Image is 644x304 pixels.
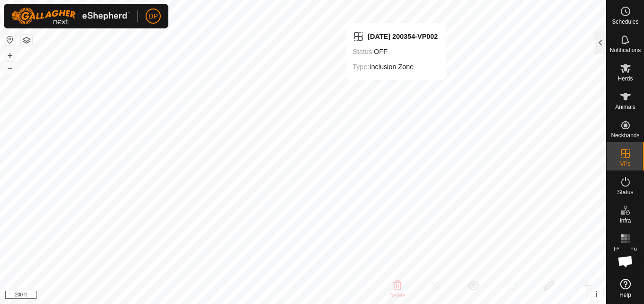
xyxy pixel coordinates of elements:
div: [DATE] 200354-VP002 [353,31,438,42]
span: Neckbands [611,133,639,138]
label: Type: [353,63,369,71]
a: Privacy Policy [266,292,301,300]
span: Herds [617,76,633,81]
div: OFF [353,46,438,57]
a: Open chat [611,247,640,276]
button: Map Layers [21,35,32,46]
span: Help [619,292,631,298]
span: Heatmap [614,246,637,252]
button: i [591,289,602,300]
img: Gallagher Logo [11,8,130,25]
a: Contact Us [313,292,340,300]
label: Status: [353,48,374,55]
span: Infra [619,218,631,224]
span: DP [148,11,157,21]
span: Animals [615,104,635,110]
span: Notifications [610,47,641,53]
span: i [596,290,598,298]
button: – [4,62,16,73]
span: Status [617,189,633,195]
span: Schedules [612,19,638,25]
div: Inclusion Zone [353,61,438,72]
span: VPs [620,161,630,167]
button: + [4,50,16,61]
a: Help [607,275,644,302]
button: Reset Map [4,34,16,45]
